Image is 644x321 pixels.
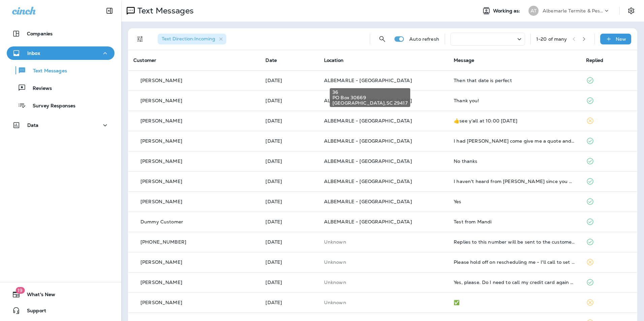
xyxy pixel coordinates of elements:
span: ALBEMARLE - [GEOGRAPHIC_DATA] [324,158,412,164]
div: I had Ashton Jordan come give me a quote and when I called him to say I wanted the service he nev... [454,138,575,144]
button: Support [7,304,115,317]
p: [PHONE_NUMBER] [140,239,186,245]
span: PO Box 30669 [332,95,408,100]
button: Collapse Sidebar [100,4,119,17]
p: Companies [27,31,53,36]
p: [PERSON_NAME] [140,179,182,184]
span: Support [20,308,46,316]
span: ALBEMARLE - [GEOGRAPHIC_DATA] [324,219,412,225]
p: Sep 9, 2025 02:33 PM [265,78,313,83]
p: Sep 5, 2025 09:26 AM [265,239,313,245]
p: Data [27,122,39,128]
div: No thanks [454,158,575,164]
span: ALBEMARLE - [GEOGRAPHIC_DATA] [324,199,412,205]
p: New [616,36,626,42]
span: What's New [20,292,55,300]
div: ✅ [454,300,575,305]
p: Auto refresh [409,36,439,42]
p: Reviews [26,85,52,92]
span: Message [454,57,474,63]
span: ALBEMARLE - [GEOGRAPHIC_DATA] [324,178,412,184]
span: Replied [586,57,604,63]
p: [PERSON_NAME] [140,118,182,123]
button: Settings [625,5,637,17]
button: Text Messages [7,63,115,77]
p: Sep 9, 2025 02:04 PM [265,118,313,123]
p: Aug 21, 2025 03:55 PM [265,259,313,265]
button: 19What's New [7,288,115,301]
div: Then that date is perfect [454,78,575,83]
p: Sep 9, 2025 12:59 PM [265,158,313,164]
div: Yes [454,199,575,204]
p: [PERSON_NAME] [140,138,182,144]
button: Survey Responses [7,98,115,112]
p: Dummy Customer [140,219,183,224]
button: Companies [7,27,115,40]
span: ALBEMARLE - [GEOGRAPHIC_DATA] [324,77,412,83]
p: [PERSON_NAME] [140,158,182,164]
span: ALBEMARLE - [GEOGRAPHIC_DATA] [324,118,412,124]
p: This customer does not have a last location and the phone number they messaged is not assigned to... [324,259,443,265]
div: 1 - 20 of many [536,36,567,42]
div: Replies to this number will be sent to the customer. You can also choose to call the customer thr... [454,239,575,245]
div: Yes, please. Do I need to call my credit card again so you have it on file? [454,280,575,285]
p: Inbox [27,50,40,56]
div: Text Direction:Incoming [158,34,226,44]
p: Aug 18, 2025 08:49 AM [265,280,313,285]
div: Thank you! [454,98,575,103]
div: Please hold off on rescheduling me - I'll call to set up my appointment at a later time, thanks! [454,259,575,265]
span: 19 [15,287,25,294]
p: Text Messages [135,6,194,16]
span: ALBEMARLE - [GEOGRAPHIC_DATA] [324,138,412,144]
span: Working as: [493,8,522,14]
span: [GEOGRAPHIC_DATA] , SC 29417 [332,100,408,106]
p: [PERSON_NAME] [140,98,182,103]
div: AT [528,6,539,16]
p: This customer does not have a last location and the phone number they messaged is not assigned to... [324,280,443,285]
p: Sep 9, 2025 12:16 PM [265,179,313,184]
span: ALBEMARLE - [GEOGRAPHIC_DATA] [324,98,412,104]
p: [PERSON_NAME] [140,300,182,305]
p: This customer does not have a last location and the phone number they messaged is not assigned to... [324,300,443,305]
p: [PERSON_NAME] [140,78,182,83]
button: Inbox [7,46,115,60]
span: 36 [332,90,408,95]
button: Reviews [7,81,115,95]
p: [PERSON_NAME] [140,280,182,285]
p: Sep 9, 2025 11:23 AM [265,219,313,224]
p: Sep 9, 2025 02:31 PM [265,98,313,103]
p: [PERSON_NAME] [140,259,182,265]
span: Text Direction : Incoming [162,36,215,42]
p: Sep 9, 2025 01:39 PM [265,138,313,144]
button: Data [7,118,115,132]
span: Date [265,57,277,63]
span: Customer [133,57,156,63]
p: Aug 14, 2025 01:36 PM [265,300,313,305]
span: Location [324,57,344,63]
button: Filters [133,32,147,46]
button: Search Messages [376,32,389,46]
div: I haven't heard from Sean since you mentioned this to me on Aug 13th? By the way perhaps we can g... [454,179,575,184]
p: Sep 9, 2025 12:15 PM [265,199,313,204]
div: Test from Mandi [454,219,575,224]
p: This customer does not have a last location and the phone number they messaged is not assigned to... [324,239,443,245]
p: Albemarle Termite & Pest Control [543,8,603,13]
div: 👍see y'all at 10:00 next Tuesday [454,118,575,123]
p: Survey Responses [26,103,75,109]
p: [PERSON_NAME] [140,199,182,204]
p: Text Messages [26,68,67,74]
